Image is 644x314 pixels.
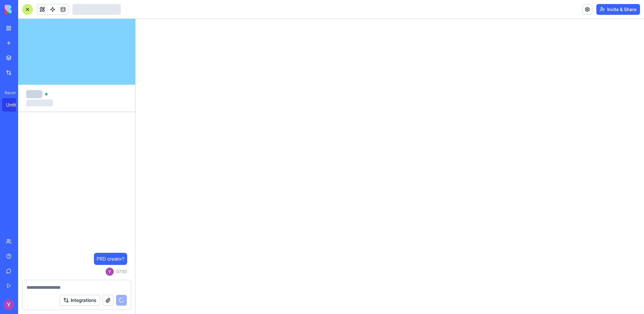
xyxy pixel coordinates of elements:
[2,90,16,95] span: Recent
[116,269,127,274] span: 07:50
[97,256,124,262] span: PRD creator?
[2,98,29,112] a: Untitled App
[6,102,25,108] div: Untitled App
[5,5,46,14] img: logo
[60,295,100,306] button: Integrations
[596,4,640,15] button: Invite & Share
[106,268,114,276] img: ACg8ocLo7jSiJEzpgfci5Le-iWExV0zh8z-9EIrwUY4BzTRftxoLsA=s96-c
[3,299,14,310] img: ACg8ocLo7jSiJEzpgfci5Le-iWExV0zh8z-9EIrwUY4BzTRftxoLsA=s96-c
